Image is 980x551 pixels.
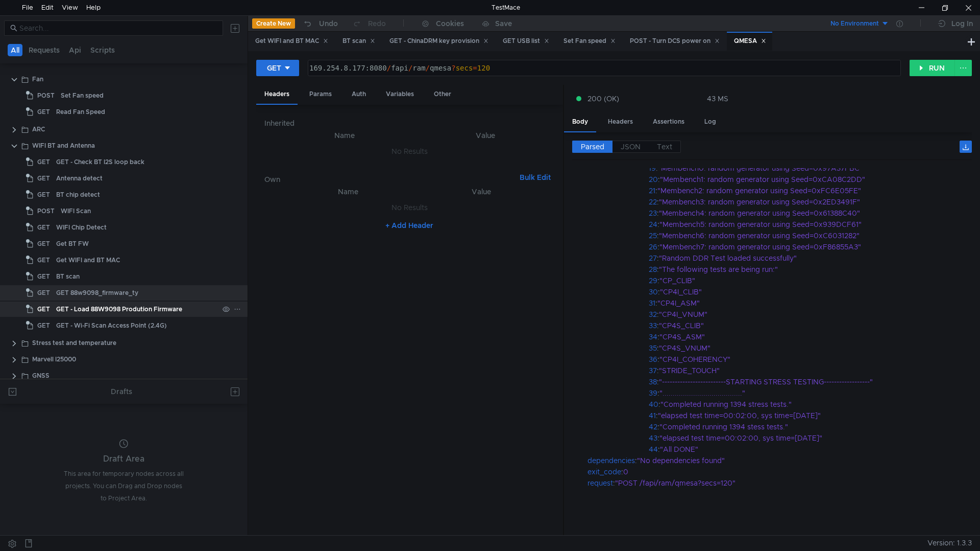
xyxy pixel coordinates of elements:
span: Version: 1.3.3 [927,536,972,550]
div: : [649,163,972,174]
div: : [649,421,972,432]
div: : [649,387,972,399]
div: 44 [649,444,658,455]
div: BT chip detect [56,187,100,202]
div: "elapsed test time=00:02:00, sys time=[DATE]" [659,432,958,444]
span: GET [37,187,50,202]
div: POST - Turn DCS power on [630,36,720,47]
span: GET [37,236,50,251]
div: 39 [649,387,657,399]
div: "CP4S_CLIB" [659,320,958,331]
div: : [587,466,972,477]
div: Save [495,20,512,27]
div: "POST /fapi/ram/qmesa?secs=120" [615,477,958,489]
div: 42 [649,421,657,432]
div: : [649,219,972,230]
div: Set Fan speed [61,88,104,103]
div: ARC [32,122,45,137]
div: : [649,309,972,320]
div: "......................................." [659,387,958,399]
div: Fan [32,72,43,87]
div: "No dependencies found" [637,455,959,466]
div: request [587,477,613,489]
div: : [649,444,972,455]
div: Get WIFI and BT MAC [56,252,120,268]
div: exit_code [587,466,621,477]
div: BT scan [342,36,375,47]
button: GET [256,60,299,76]
div: Auth [344,85,374,104]
span: GET [37,302,50,317]
div: 43 MS [707,94,728,103]
div: 24 [649,219,657,230]
div: Headers [600,112,641,131]
div: Params [301,85,340,104]
span: JSON [621,142,641,151]
div: "CP4I_VNUM" [659,309,958,320]
div: : [649,354,972,365]
div: "Random DDR Test loaded successfully" [659,252,958,264]
div: 31 [649,297,655,309]
span: Text [657,142,672,151]
div: GET - Wi-Fi Scan Access Point (2.4G) [56,318,167,333]
span: GET [37,318,50,333]
div: : [649,252,972,264]
div: 38 [649,376,657,387]
div: Headers [256,85,298,105]
span: GET [37,285,50,301]
div: "Membench2: random generator using Seed=0xFC6E05FE" [657,185,958,196]
div: Drafts [111,385,132,398]
button: Create New [252,18,295,29]
div: "Membench0: random generator using Seed=0x97A37FBC" [658,163,958,174]
div: Marvell I25000 [32,352,76,367]
div: 41 [649,410,656,421]
div: "CP4S_VNUM" [659,342,958,354]
div: GET [267,62,281,74]
div: : [649,320,972,331]
div: : [649,275,972,286]
button: Bulk Edit [516,171,555,183]
div: : [587,455,972,466]
span: GET [37,154,50,170]
div: dependencies [587,455,635,466]
span: GET [37,104,50,120]
div: GET - ChinaDRM key provision [389,36,488,47]
div: GET USB list [503,36,549,47]
div: 28 [649,264,657,275]
div: WIFI BT and Antenna [32,138,95,153]
div: WIFI Scan [61,203,91,219]
button: + Add Header [381,219,437,232]
div: "Membench1: random generator using Seed=0xCA08C2DD" [660,174,958,185]
input: Search... [19,22,217,34]
div: Read Fan Speed [56,104,105,120]
div: 33 [649,320,657,331]
div: : [649,174,972,185]
div: "CP4I_CLIB" [660,286,958,297]
div: "Membench3: random generator using Seed=0x2ED3491F" [659,196,958,208]
button: No Environment [818,15,889,32]
div: 27 [649,252,657,264]
button: All [8,44,22,56]
div: 0 [623,466,959,477]
div: "Membench6: random generator using Seed=0xC6031282" [659,230,958,241]
div: : [649,264,972,275]
th: Value [416,186,547,198]
div: "elapsed test time=00:02:00, sys time=[DATE]" [658,410,958,421]
span: 200 (OK) [587,93,619,104]
div: 20 [649,174,658,185]
div: 22 [649,196,657,208]
div: "CP4S_ASM" [659,331,958,342]
div: Log [696,112,724,131]
div: 37 [649,365,657,376]
div: "Membench4: random generator using Seed=0x61388C40" [659,208,958,219]
div: : [649,297,972,309]
div: : [587,477,972,489]
div: "CP4I_ASM" [657,297,958,309]
div: GNSS [32,368,50,383]
div: 21 [649,185,655,196]
button: Undo [295,16,345,31]
button: Redo [345,16,393,31]
div: No Environment [830,19,879,29]
span: GET [37,171,50,186]
div: 23 [649,208,657,219]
